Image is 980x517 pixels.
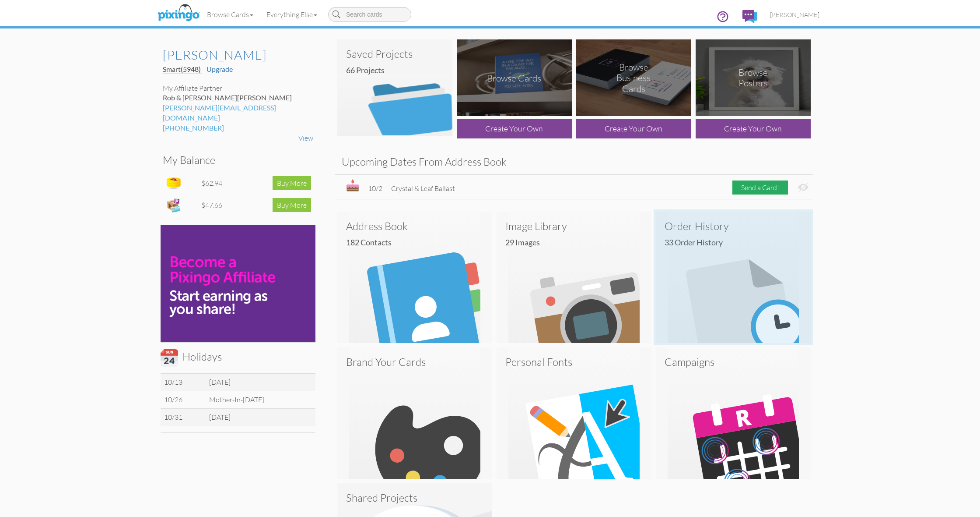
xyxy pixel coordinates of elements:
h3: My Balance [163,154,307,166]
img: saved-projects2.png [337,39,452,136]
h3: Upcoming Dates From Address Book [342,156,806,167]
h3: Campaigns [665,356,802,368]
span: [PERSON_NAME] [237,93,292,102]
div: Create Your Own [457,119,572,138]
h3: Order History [665,220,802,232]
h4: 66 Projects [346,66,450,75]
td: $47.66 [199,194,241,216]
td: [DATE] [206,408,315,425]
div: Browse Cards [487,72,541,83]
td: 10/31 [161,408,206,425]
img: browse-cards.png [457,39,572,116]
span: Smart [163,65,201,73]
h3: Image Library [505,220,643,232]
td: [DATE] [206,374,315,391]
img: personal-font.svg [497,347,651,479]
div: Create Your Own [576,119,691,138]
span: (5948) [181,65,201,73]
img: order-history.svg [656,212,811,343]
img: comments.svg [742,10,757,23]
div: Create Your Own [696,119,811,138]
a: View [298,134,313,142]
img: image-library.svg [497,212,651,343]
h4: 182 Contacts [346,238,490,247]
a: [PERSON_NAME] [763,4,826,26]
img: calendar.svg [161,349,178,367]
a: [PERSON_NAME] [163,48,313,62]
div: 10/2 [368,184,382,194]
h3: Saved Projects [346,48,444,60]
img: points-icon.png [165,174,182,192]
a: Upgrade [206,65,233,73]
img: bday.svg [346,179,359,191]
a: Everything Else [260,4,324,25]
h3: Shared Projects [346,492,483,503]
div: Send a Card! [732,181,788,195]
td: $62.94 [199,172,241,194]
img: browse-posters.png [696,39,811,116]
td: 10/13 [161,374,206,391]
input: Search cards [328,7,411,22]
img: ripll_dashboard.svg [656,347,811,479]
td: Mother-In-[DATE] [206,391,315,409]
h3: Personal Fonts [505,356,643,368]
h2: [PERSON_NAME] [163,48,304,62]
span: [PERSON_NAME] [770,11,819,18]
img: upgrade_affiliate-100.jpg [161,225,315,342]
div: Buy More [273,176,311,191]
img: brand-cards.svg [337,347,492,479]
div: Rob & [PERSON_NAME] [163,93,313,103]
img: browse-business-cards.png [576,39,691,116]
td: 10/26 [161,391,206,409]
div: [PHONE_NUMBER] [163,123,313,133]
img: pixingo logo [155,2,202,24]
div: Browse Business Cards [605,61,663,94]
img: expense-icon.png [165,196,182,214]
h3: Address Book [346,220,483,232]
div: [PERSON_NAME][EMAIL_ADDRESS][DOMAIN_NAME] [163,103,313,123]
h4: 33 Order History [665,238,808,247]
div: Buy More [273,198,311,212]
div: My Affiliate Partner [163,83,313,93]
span: Crystal & Leaf Ballast [391,184,455,193]
a: Smart(5948) [163,65,202,74]
h3: Brand Your Cards [346,356,483,368]
h3: Holidays [161,349,309,367]
a: Browse Cards [200,4,260,25]
img: address-book.svg [337,212,492,343]
img: eye-ban.svg [798,183,808,192]
div: Browse Posters [724,67,782,89]
h4: 29 images [505,238,649,247]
